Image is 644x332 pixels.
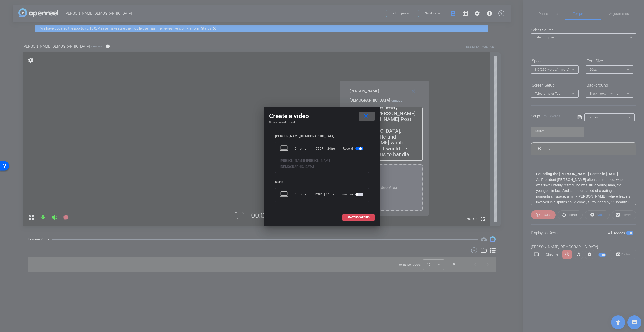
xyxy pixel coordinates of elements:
mat-icon: close [363,113,369,119]
div: 720P | 24fps [316,144,336,153]
div: Chrome [295,144,316,153]
h4: Setup devices to record [269,121,375,124]
div: Chrome [295,190,314,199]
div: 720P | 24fps [314,190,334,199]
span: START RECORDING [347,216,370,219]
div: Create a video [269,112,375,121]
button: START RECORDING [342,214,375,221]
div: Inactive [341,190,364,199]
div: Record [343,144,364,153]
mat-icon: laptop [280,144,289,153]
div: [PERSON_NAME][DEMOGRAPHIC_DATA] [275,134,369,138]
span: [PERSON_NAME] [280,159,305,162]
span: [PERSON_NAME][DEMOGRAPHIC_DATA] [280,159,331,169]
span: - [305,159,306,162]
div: USPS [275,180,369,184]
mat-icon: laptop [280,190,289,199]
